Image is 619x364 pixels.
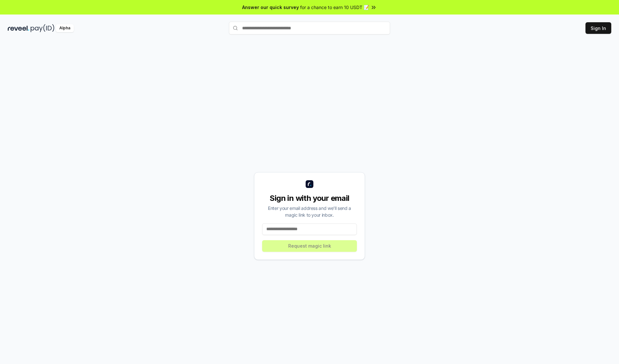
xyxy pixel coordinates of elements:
button: Sign In [585,22,611,34]
span: Answer our quick survey [242,4,299,11]
img: reveel_dark [8,24,29,32]
div: Enter your email address and we’ll send a magic link to your inbox. [262,205,357,218]
div: Alpha [56,24,74,32]
div: Sign in with your email [262,193,357,203]
img: pay_id [31,24,54,32]
span: for a chance to earn 10 USDT 📝 [300,4,369,11]
img: logo_small [306,180,313,188]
